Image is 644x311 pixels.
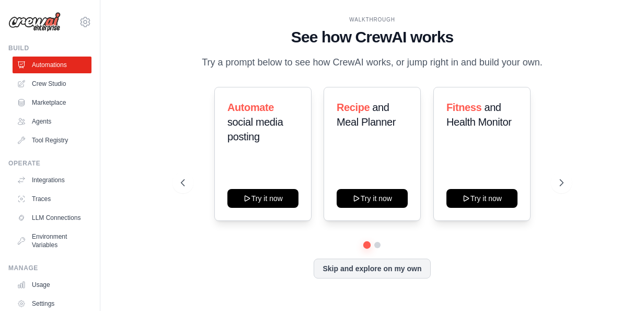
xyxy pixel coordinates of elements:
[13,209,91,226] a: LLM Connections
[13,57,91,73] a: Automations
[227,102,274,113] span: Automate
[446,189,517,208] button: Try it now
[13,172,91,188] a: Integrations
[227,189,298,208] button: Try it now
[8,44,91,52] div: Build
[446,102,481,113] span: Fitness
[337,189,408,208] button: Try it now
[227,116,283,142] span: social media posting
[13,113,91,130] a: Agents
[197,55,548,70] p: Try a prompt below to see how CrewAI works, or jump right in and build your own.
[314,259,430,279] button: Skip and explore on my own
[13,228,91,253] a: Environment Variables
[13,75,91,92] a: Crew Studio
[337,102,370,113] span: Recipe
[13,132,91,149] a: Tool Registry
[181,16,564,24] div: WALKTHROUGH
[13,191,91,207] a: Traces
[13,94,91,111] a: Marketplace
[8,12,61,32] img: Logo
[13,276,91,293] a: Usage
[8,264,91,272] div: Manage
[181,28,564,47] h1: See how CrewAI works
[8,159,91,168] div: Operate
